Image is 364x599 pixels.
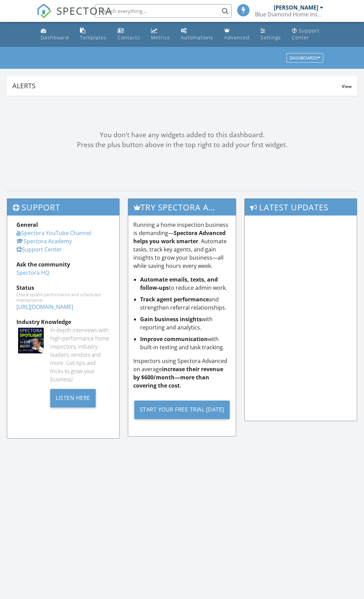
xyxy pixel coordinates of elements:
div: Dashboards [289,56,320,61]
a: Advanced [221,25,252,44]
strong: increase their revenue by $600/month—more than covering the cost [133,365,223,389]
div: You don't have any widgets added to this dashboard. [7,130,357,140]
h3: Try spectora advanced [DATE] [128,199,236,216]
a: Support Center [289,25,326,44]
div: Ask the community [16,260,110,269]
strong: Spectora Advanced helps you work smarter [133,229,226,245]
div: Templates [80,34,107,41]
a: Support Center [16,246,62,253]
img: The Best Home Inspection Software - Spectora [37,3,52,18]
a: SPECTORA [37,9,112,24]
a: Spectora YouTube Channel [16,229,91,237]
a: Listen Here [50,394,96,401]
input: Search everything... [95,4,232,18]
strong: Gain business insights [140,315,202,323]
strong: Track agent performance [140,296,209,303]
div: Metrics [151,34,170,41]
p: Running a home inspection business is demanding— . Automate tasks, track key agents, and gain ins... [133,221,231,270]
li: to reduce admin work. [140,275,231,292]
li: with built-in texting and task tracking. [140,335,231,351]
div: Support Center [292,27,320,41]
div: Automations [181,34,213,41]
a: Spectora HQ [16,269,49,276]
div: Advanced [224,34,250,41]
button: Dashboards [286,53,323,63]
a: Settings [258,25,284,44]
h3: Support [7,199,119,216]
span: SPECTORA [56,3,112,18]
div: Industry Knowledge [16,318,110,326]
li: and strengthen referral relationships. [140,295,231,312]
h3: Latest Updates [245,199,357,216]
a: Start Your Free Trial [DATE] [133,395,231,424]
strong: General [16,221,38,229]
li: with reporting and analytics. [140,315,231,331]
div: Contacts [118,34,140,41]
div: Listen Here [50,389,96,407]
div: [PERSON_NAME] [274,4,318,11]
div: In-depth interviews with high-performance home inspectors, industry leaders, vendors and more. Ge... [50,326,110,383]
a: Automations (Basic) [178,25,216,44]
a: Templates [77,25,109,44]
div: Press the plus button above in the top right to add your first widget. [7,140,357,150]
span: View [342,83,352,89]
div: Blue Diamond Home Inspection Inc. [255,11,323,18]
a: [URL][DOMAIN_NAME] [16,303,73,311]
div: Status [16,284,110,292]
a: Contacts [115,25,143,44]
a: Metrics [148,25,173,44]
img: Spectoraspolightmain [18,328,44,353]
strong: Automate emails, texts, and follow-ups [140,276,218,291]
div: Dashboard [41,34,69,41]
div: Start Your Free Trial [DATE] [134,401,230,419]
div: Alerts [12,81,342,90]
div: Check system performance and scheduled maintenance. [16,292,110,303]
p: Inspectors using Spectora Advanced on average . [133,357,231,390]
strong: Improve communication [140,335,208,343]
div: Settings [260,34,281,41]
a: Spectora Academy [16,237,72,245]
a: Dashboard [38,25,72,44]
